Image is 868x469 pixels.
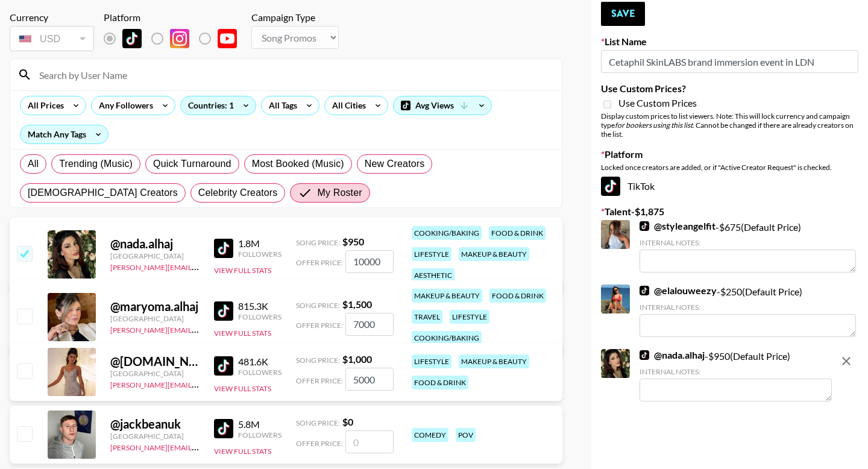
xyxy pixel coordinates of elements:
button: View Full Stats [214,384,271,393]
span: Song Price: [296,418,340,427]
div: - $ 675 (Default Price) [640,220,856,272]
div: Campaign Type [251,11,339,24]
img: TikTok [214,301,233,321]
div: Locked once creators are added, or if "Active Creator Request" is checked. [601,163,858,172]
span: New Creators [365,157,425,171]
div: Internal Notes: [640,367,832,376]
div: @ nada.alhaj [110,236,200,251]
div: lifestyle [450,310,489,324]
span: My Roster [317,186,362,200]
img: TikTok [122,29,142,48]
span: Offer Price: [296,439,343,448]
div: makeup & beauty [459,354,529,368]
a: @nada.alhaj [640,349,705,361]
label: Use Custom Prices? [601,83,858,95]
div: makeup & beauty [459,247,529,261]
div: cooking/baking [412,331,482,345]
span: All [28,157,39,171]
span: Celebrity Creators [198,186,278,200]
a: [PERSON_NAME][EMAIL_ADDRESS][DOMAIN_NAME] [110,378,289,389]
img: YouTube [218,29,237,48]
a: @elalouweezy [640,285,717,297]
div: USD [12,28,92,49]
label: Talent - $ 1,875 [601,206,858,218]
strong: $ 950 [342,236,364,247]
div: Remove selected talent to change your currency [10,24,94,54]
button: View Full Stats [214,447,271,456]
span: Trending (Music) [59,157,133,171]
input: 950 [345,250,394,273]
div: 481.6K [238,356,281,368]
strong: $ 0 [342,416,353,427]
button: View Full Stats [214,266,271,275]
div: Avg Views [394,96,491,115]
div: Followers [238,312,281,321]
div: Match Any Tags [20,125,108,143]
div: Any Followers [92,96,156,115]
div: pov [456,428,476,442]
img: TikTok [214,356,233,376]
div: All Prices [20,96,66,115]
div: food & drink [489,226,546,240]
span: Quick Turnaround [153,157,231,171]
button: Save [601,2,645,26]
img: TikTok [640,286,649,295]
img: TikTok [640,221,649,231]
a: [PERSON_NAME][EMAIL_ADDRESS][DOMAIN_NAME] [110,441,289,452]
input: 0 [345,430,394,453]
a: [PERSON_NAME][EMAIL_ADDRESS][DOMAIN_NAME] [110,260,289,272]
div: aesthetic [412,268,454,282]
a: [PERSON_NAME][EMAIL_ADDRESS][DOMAIN_NAME] [110,323,289,335]
div: Platform [104,11,247,24]
img: TikTok [601,177,620,196]
input: 1,500 [345,313,394,336]
div: TikTok [601,177,858,196]
div: cooking/baking [412,226,482,240]
img: TikTok [640,350,649,360]
div: Countries: 1 [181,96,256,115]
label: Platform [601,148,858,160]
div: Followers [238,250,281,259]
div: lifestyle [412,354,451,368]
div: [GEOGRAPHIC_DATA] [110,369,200,378]
img: TikTok [214,239,233,258]
div: food & drink [412,376,468,389]
div: @ [DOMAIN_NAME] [110,354,200,369]
div: All Cities [325,96,368,115]
span: Song Price: [296,301,340,310]
span: Song Price: [296,238,340,247]
span: Offer Price: [296,258,343,267]
div: List locked to TikTok. [104,26,247,51]
span: Most Booked (Music) [252,157,344,171]
div: food & drink [489,289,546,303]
span: [DEMOGRAPHIC_DATA] Creators [28,186,178,200]
div: [GEOGRAPHIC_DATA] [110,251,200,260]
div: 1.8M [238,238,281,250]
div: @ maryoma.alhaj [110,299,200,314]
span: Use Custom Prices [618,97,697,109]
div: comedy [412,428,448,442]
div: - $ 950 (Default Price) [640,349,832,401]
img: TikTok [214,419,233,438]
div: Followers [238,430,281,439]
input: Search by User Name [32,65,555,84]
span: Offer Price: [296,376,343,385]
div: 815.3K [238,300,281,312]
a: @styleangelfit [640,220,715,232]
div: [GEOGRAPHIC_DATA] [110,314,200,323]
button: View Full Stats [214,329,271,338]
div: Display custom prices to list viewers. Note: This will lock currency and campaign type . Cannot b... [601,112,858,139]
div: Internal Notes: [640,238,856,247]
div: travel [412,310,442,324]
input: 1,000 [345,368,394,391]
div: - $ 250 (Default Price) [640,285,856,337]
div: [GEOGRAPHIC_DATA] [110,432,200,441]
div: All Tags [262,96,300,115]
strong: $ 1,500 [342,298,372,310]
img: Instagram [170,29,189,48]
div: Internal Notes: [640,303,856,312]
div: 5.8M [238,418,281,430]
div: @ jackbeanuk [110,417,200,432]
div: lifestyle [412,247,451,261]
div: Followers [238,368,281,377]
